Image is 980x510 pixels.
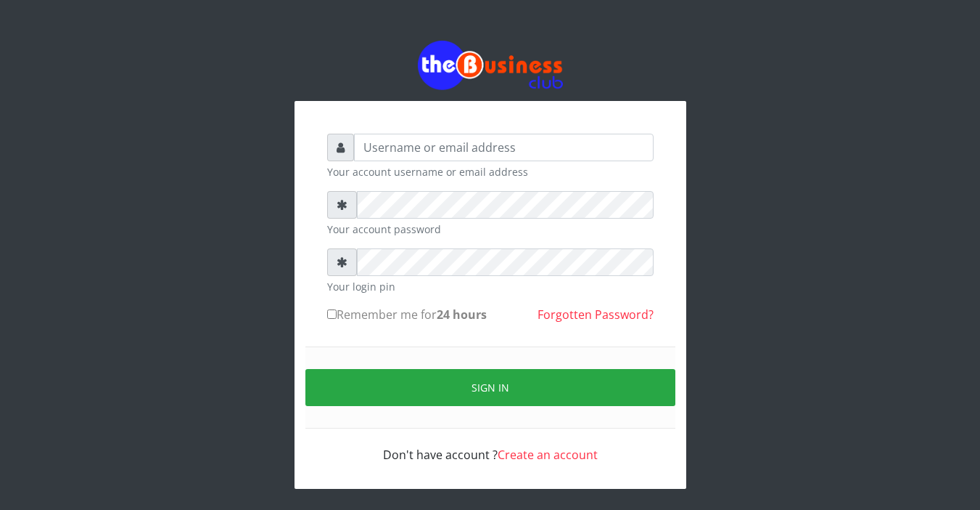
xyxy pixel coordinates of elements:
[498,447,598,463] a: Create an account
[327,222,654,237] small: Your account password
[327,429,654,464] div: Don't have account ?
[538,307,654,323] a: Forgotten Password?
[437,307,487,323] b: 24 hours
[327,309,337,319] input: Remember me for24 hours
[327,306,487,323] label: Remember me for
[327,279,654,294] small: Your login pin
[305,369,675,406] button: Sign in
[354,134,654,161] input: Username or email address
[327,164,654,179] small: Your account username or email address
